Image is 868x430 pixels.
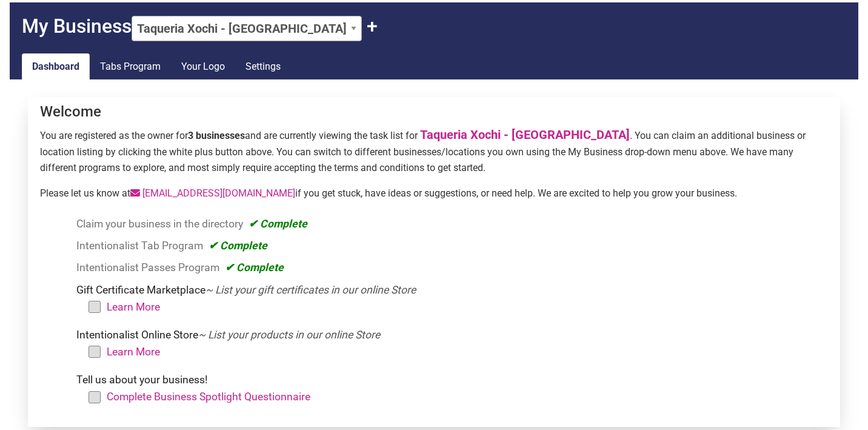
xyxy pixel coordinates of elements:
[22,53,90,80] a: Dashboard
[107,391,310,403] a: Complete Business Spotlight Questionnaire
[76,326,823,366] li: Intentionalist Online Store
[76,259,823,276] li: Intentionalist Passes Program
[76,371,823,411] li: Tell us about your business!
[367,15,378,38] button: Claim Another
[90,53,171,80] a: Tabs Program
[188,130,245,141] strong: 3 businesses
[205,284,416,296] em: ~ List your gift certificates in our online Store
[40,186,828,201] p: Please let us know at if you get stuck, have ideas or suggestions, or need help. We are excited t...
[107,346,160,358] a: Learn More
[171,53,235,80] a: Your Logo
[130,187,295,199] a: [EMAIL_ADDRESS][DOMAIN_NAME]
[40,125,828,175] p: You are registered as the owner for and are currently viewing the task list for . You can claim a...
[198,329,380,341] em: ~ List your products in our online Store
[40,103,828,121] h4: Welcome
[420,127,630,142] a: Taqueria Xochi - [GEOGRAPHIC_DATA]
[10,2,858,41] h2: My Business
[76,215,823,232] li: Claim your business in the directory
[76,281,823,321] li: Gift Certificate Marketplace
[76,237,823,254] li: Intentionalist Tab Program
[107,301,160,313] a: Learn More
[235,53,291,80] a: Settings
